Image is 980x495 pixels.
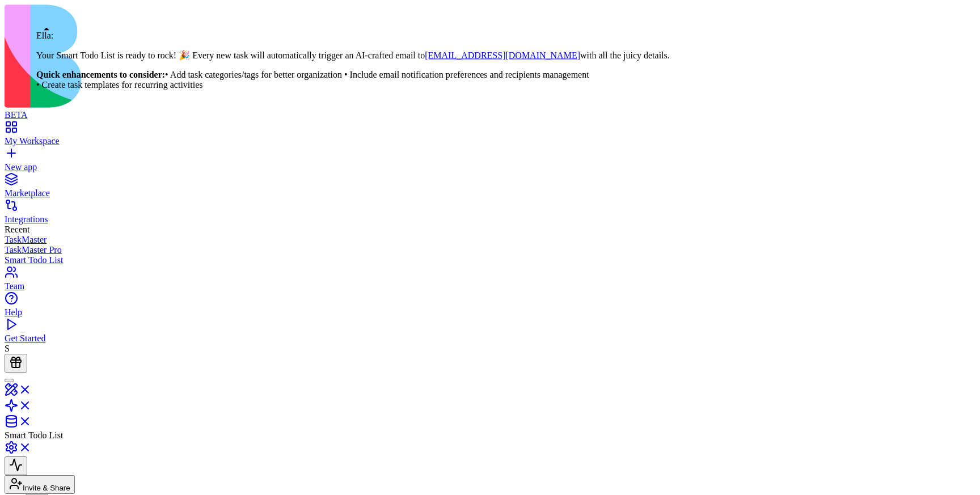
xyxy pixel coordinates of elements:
[36,70,670,90] p: • Add task categories/tags for better organization • Include email notification preferences and r...
[5,162,975,172] div: New app
[36,31,53,40] span: Ella:
[5,214,975,225] div: Integrations
[5,297,975,318] a: Help
[5,204,975,225] a: Integrations
[5,136,975,146] div: My Workspace
[5,245,975,255] a: TaskMaster Pro
[5,235,975,245] a: TaskMaster
[5,271,975,291] a: Team
[5,178,975,198] a: Marketplace
[5,152,975,172] a: New app
[36,70,165,79] strong: Quick enhancements to consider:
[5,281,975,291] div: Team
[5,344,10,353] span: S
[5,475,75,494] button: Invite & Share
[5,188,975,198] div: Marketplace
[5,255,975,265] a: Smart Todo List
[5,323,975,344] a: Get Started
[5,126,975,146] a: My Workspace
[5,100,975,120] a: BETA
[5,110,975,120] div: BETA
[425,50,580,60] a: [EMAIL_ADDRESS][DOMAIN_NAME]
[5,333,975,344] div: Get Started
[36,50,670,61] p: Your Smart Todo List is ready to rock! 🎉 Every new task will automatically trigger an AI-crafted ...
[5,307,975,318] div: Help
[5,225,29,234] span: Recent
[5,430,63,440] span: Smart Todo List
[5,5,461,108] img: logo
